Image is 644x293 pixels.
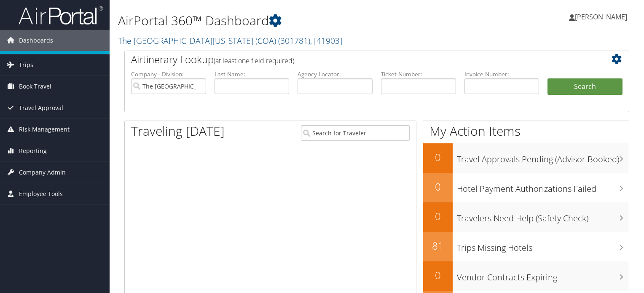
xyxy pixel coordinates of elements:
[423,150,453,164] h2: 0
[131,52,580,67] h2: Airtinerary Lookup
[423,143,629,173] a: 0Travel Approvals Pending (Advisor Booked)
[423,180,453,194] h2: 0
[310,35,342,46] span: , [ 41903 ]
[19,140,47,161] span: Reporting
[118,35,342,46] a: The [GEOGRAPHIC_DATA][US_STATE] (COA)
[457,149,629,165] h3: Travel Approvals Pending (Advisor Booked)
[569,4,636,30] a: [PERSON_NAME]
[423,173,629,202] a: 0Hotel Payment Authorizations Failed
[423,202,629,232] a: 0Travelers Need Help (Safety Check)
[423,232,629,261] a: 81Trips Missing Hotels
[301,125,410,141] input: Search for Traveler
[423,268,453,282] h2: 0
[298,70,373,78] label: Agency Locator:
[19,97,63,118] span: Travel Approval
[19,119,70,140] span: Risk Management
[19,76,51,97] span: Book Travel
[457,179,629,195] h3: Hotel Payment Authorizations Failed
[464,70,539,78] label: Invoice Number:
[457,208,629,224] h3: Travelers Need Help (Safety Check)
[19,162,66,183] span: Company Admin
[423,209,453,223] h2: 0
[131,122,225,140] h1: Traveling [DATE]
[19,30,53,51] span: Dashboards
[381,70,456,78] label: Ticket Number:
[131,70,206,78] label: Company - Division:
[278,35,310,46] span: ( 301781 )
[19,183,63,204] span: Employee Tools
[423,239,453,253] h2: 81
[423,261,629,291] a: 0Vendor Contracts Expiring
[19,5,103,25] img: airportal-logo.png
[19,54,33,75] span: Trips
[457,238,629,254] h3: Trips Missing Hotels
[214,56,294,65] span: (at least one field required)
[575,12,627,22] span: [PERSON_NAME]
[215,70,290,78] label: Last Name:
[118,12,463,30] h1: AirPortal 360™ Dashboard
[547,78,623,95] button: Search
[457,267,629,283] h3: Vendor Contracts Expiring
[423,122,629,140] h1: My Action Items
